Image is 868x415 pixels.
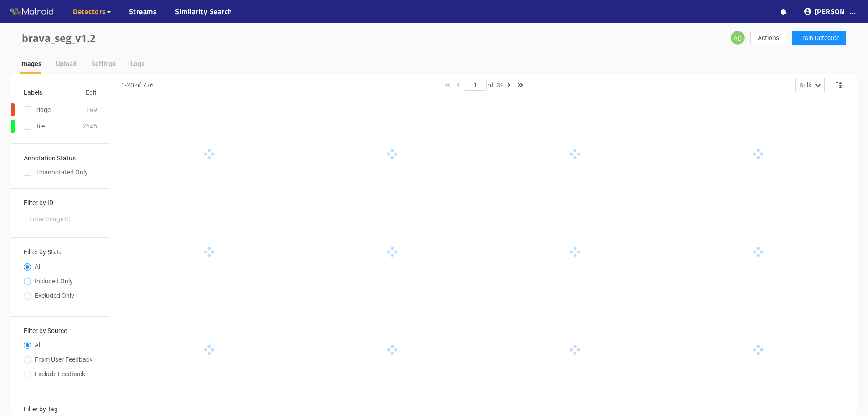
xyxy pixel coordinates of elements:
div: Images [20,59,41,69]
span: All [31,341,45,348]
button: Train Detector [792,31,846,45]
span: All [31,263,45,270]
div: 1-20 of 776 [121,80,154,90]
span: Train Detector [799,33,839,43]
div: 2645 [82,121,97,131]
h3: Filter by Tag [24,406,97,413]
a: Similarity Search [175,6,232,17]
div: 169 [86,105,97,115]
h3: Filter by ID [24,200,97,206]
span: Actions [758,33,779,43]
input: Enter Image ID [24,212,97,226]
span: Excluded Only [31,292,78,299]
span: Exclude Feedback [31,370,89,378]
div: Settings [91,59,116,69]
span: of 39 [488,82,504,89]
div: Upload [56,59,77,69]
h3: Annotation Status [24,155,97,162]
h3: Filter by State [24,249,97,256]
button: Bulk [795,78,825,92]
button: Edit [85,85,97,100]
span: Included Only [31,277,77,285]
div: tile [36,121,45,131]
a: Streams [129,6,157,17]
div: Bulk [799,80,812,90]
span: From User Feedback [31,356,96,363]
button: Actions [750,31,786,45]
div: Logs [130,59,144,69]
span: AC [734,31,742,46]
span: Edit [86,87,97,97]
div: ridge [36,105,51,115]
img: Matroid logo [9,5,55,19]
div: Labels [24,87,42,97]
div: brava_seg_v1.2 [22,30,434,46]
div: Unannotated Only [24,167,97,177]
h3: Filter by Source [24,328,97,334]
span: Detectors [73,6,106,17]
